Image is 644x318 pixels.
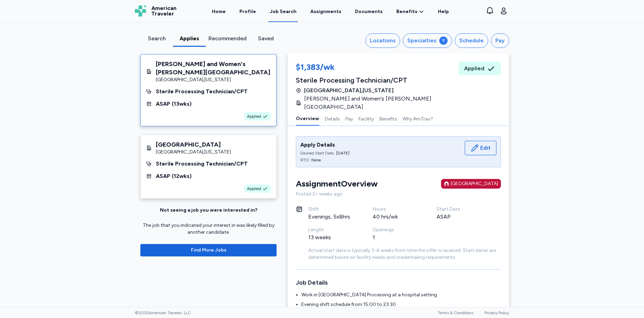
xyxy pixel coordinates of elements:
[345,111,353,126] button: Pay
[176,34,203,43] div: Applies
[402,111,433,126] button: Why AmTrav?
[296,62,457,74] div: $1,383/wk
[484,310,509,315] a: Privacy Policy
[156,60,271,76] div: [PERSON_NAME] and Women's [PERSON_NAME][GEOGRAPHIC_DATA]
[156,160,248,168] div: Sterile Processing Technician/CPT
[296,178,378,189] div: Assignment Overview
[373,226,420,233] div: Openings
[270,8,297,15] div: Job Search
[308,233,356,242] div: 13 weeks
[135,6,146,17] img: Logo
[438,310,473,315] a: Terms & Conditions
[455,33,488,48] button: Schedule
[296,75,457,85] div: Sterile Processing Technician/CPT
[191,247,226,254] span: Find More Jobs
[268,1,298,22] a: Job Search
[304,86,394,95] span: [GEOGRAPHIC_DATA] , [US_STATE]
[308,213,356,221] div: Evenings, 5x8hrs
[451,180,498,187] div: [GEOGRAPHIC_DATA]
[135,310,191,316] span: © 2025 American Traveler, LLC
[379,111,397,126] button: Benefits
[373,206,420,213] div: Hours
[156,140,231,149] div: [GEOGRAPHIC_DATA]
[156,149,231,156] div: [GEOGRAPHIC_DATA] , [US_STATE]
[373,233,420,242] div: 1
[407,36,437,45] div: Specialties
[156,76,271,83] div: [GEOGRAPHIC_DATA] , [US_STATE]
[491,33,509,48] button: Pay
[301,291,501,298] li: Work in [GEOGRAPHIC_DATA] Processing at a hospital setting
[308,247,501,261] div: Actual start date is typically 3-4 weeks from time the offer is received. Start dates are determi...
[296,111,319,126] button: Overview
[336,150,350,156] div: [DATE]
[151,6,176,17] span: American Traveler
[480,144,491,152] span: Edit
[300,157,310,163] div: RTO:
[495,36,505,45] div: Pay
[296,191,501,198] div: Posted 2+ weeks ago
[396,8,417,15] span: Benefits
[325,111,340,126] button: Details
[140,244,277,256] button: Find More Jobs
[156,172,192,180] div: ASAP ( 12 wks)
[459,36,484,45] div: Schedule
[358,111,374,126] button: Facility
[300,150,335,156] div: Desired Start Date:
[160,207,257,214] div: Not seeing a job you were interested in?
[465,141,496,155] button: Edit
[296,278,501,287] h3: Job Details
[252,34,279,43] div: Saved
[143,34,170,43] div: Search
[437,213,484,221] div: ASAP
[370,36,396,45] div: Locations
[403,33,452,48] button: Specialties
[308,206,356,213] div: Shift
[300,141,350,149] div: Apply Details
[464,64,484,73] span: Applied
[437,206,484,213] div: Start Date
[247,114,261,119] span: Applied
[373,213,420,221] div: 40 hrs/wk
[208,34,247,43] div: Recommended
[308,226,356,233] div: Length
[247,186,261,191] span: Applied
[304,95,453,111] span: [PERSON_NAME] and Women's [PERSON_NAME][GEOGRAPHIC_DATA]
[156,87,248,96] div: Sterile Processing Technician/CPT
[301,301,501,308] li: Evening shift schedule from 15:00 to 23:30
[311,157,321,163] div: None
[365,33,400,48] button: Locations
[156,100,192,108] div: ASAP ( 13 wks)
[396,8,424,15] a: Benefits
[140,222,277,236] div: The job that you indicated your interest in was likely filled by another candidate.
